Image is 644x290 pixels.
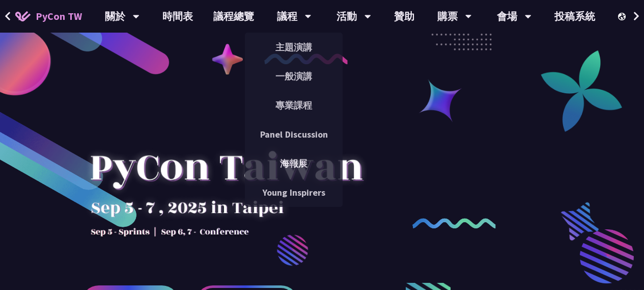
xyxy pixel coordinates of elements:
[245,151,343,175] a: 海報展
[36,9,82,24] span: PyCon TW
[245,180,343,204] a: Young Inspirers
[245,35,343,59] a: 主題演講
[412,218,496,229] img: curly-2.e802c9f.png
[245,122,343,146] a: Panel Discussion
[245,93,343,117] a: 專業課程
[5,4,92,29] a: PyCon TW
[618,13,628,20] img: Locale Icon
[245,64,343,88] a: 一般演講
[15,11,31,21] img: Home icon of PyCon TW 2025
